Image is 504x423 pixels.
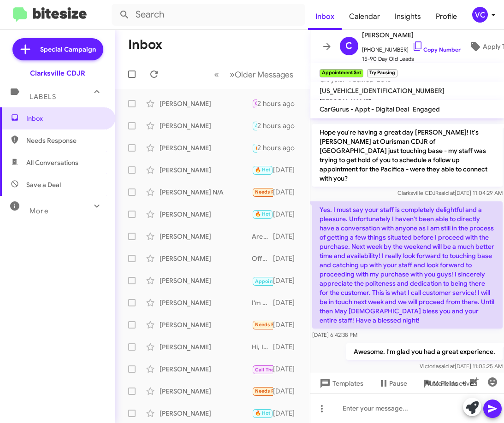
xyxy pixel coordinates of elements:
[252,386,273,396] div: I'm just in the research stage right now not looking to buy till late fall
[345,39,352,53] span: C
[255,367,279,373] span: Call Them
[40,45,96,54] span: Special Campaign
[273,188,302,197] div: [DATE]
[413,105,440,113] span: Engaged
[160,276,252,285] div: [PERSON_NAME]
[252,142,257,153] div: Got it keep us posted when youa re ready to visit.
[252,298,273,307] div: I'm very interested, but I don't want to waste your time. I need a vehicle for $15 to $20k out th...
[425,375,469,392] span: Auto Fields
[252,254,273,263] div: Offer Amount: $7,043 site unseen.
[160,254,252,263] div: [PERSON_NAME]
[362,41,461,54] span: [PHONE_NUMBER]
[320,105,409,113] span: CarGurus - Appt - Digital Deal
[257,143,302,153] div: 2 hours ago
[318,375,363,392] span: Templates
[362,29,461,41] span: [PERSON_NAME]
[252,408,273,418] div: [DATE]
[112,4,305,26] input: Search
[389,375,407,392] span: Pause
[464,7,494,23] button: VC
[255,322,294,328] span: Needs Response
[419,363,502,370] span: Victoria [DATE] 11:05:25 AM
[342,3,387,30] a: Calendar
[252,120,257,131] div: Awesome. I'm glad you had a great experience.
[224,65,299,84] button: Next
[320,87,445,95] span: [US_VEHICLE_IDENTIFICATION_NUMBER]
[273,298,302,307] div: [DATE]
[30,207,48,215] span: More
[412,46,461,53] a: Copy Number
[160,188,252,197] div: [PERSON_NAME] N/A
[255,211,271,217] span: 🔥 Hot
[160,143,252,153] div: [PERSON_NAME]
[308,3,342,30] a: Inbox
[428,3,464,30] a: Profile
[371,375,415,392] button: Pause
[26,158,78,167] span: All Conversations
[252,187,273,197] div: Considering it is [DEMOGRAPHIC_DATA], it will need tires before winter, and it is basic, not full...
[273,409,302,418] div: [DATE]
[362,54,461,64] span: 15-90 Day Old Leads
[472,7,488,23] div: VC
[397,189,502,196] span: Clarksville CDJR [DATE] 11:04:29 AM
[255,123,296,129] span: Appointment Set
[320,69,363,77] small: Appointment Set
[255,388,294,394] span: Needs Response
[346,343,502,360] p: Awesome. I'm glad you had a great experience.
[230,69,235,80] span: »
[320,98,371,106] span: [PERSON_NAME]
[252,342,273,352] div: Hi, I already found a vehicle. Thank you!
[255,278,296,284] span: Appointment Set
[387,3,428,30] a: Insights
[160,342,252,352] div: [PERSON_NAME]
[160,387,252,396] div: [PERSON_NAME]
[257,121,302,130] div: 2 hours ago
[255,410,271,416] span: 🔥 Hot
[273,387,302,396] div: [DATE]
[273,254,302,263] div: [DATE]
[30,93,56,101] span: Labels
[26,114,105,123] span: Inbox
[273,165,302,175] div: [DATE]
[255,100,279,106] span: Call Them
[255,189,294,195] span: Needs Response
[235,70,293,80] span: Older Messages
[160,232,252,241] div: [PERSON_NAME]
[160,409,252,418] div: [PERSON_NAME]
[128,37,162,52] h1: Inbox
[252,232,273,241] div: Are you interested in visiting this weekend?
[252,209,273,219] div: Liked “Your welcome. You will ask for [PERSON_NAME] when you arrive.”
[26,180,61,189] span: Save a Deal
[438,363,454,370] span: said at
[417,375,476,392] button: Auto Fields
[273,232,302,241] div: [DATE]
[438,189,454,196] span: said at
[273,276,302,285] div: [DATE]
[273,320,302,329] div: [DATE]
[273,342,302,352] div: [DATE]
[273,364,302,374] div: [DATE]
[12,38,103,60] a: Special Campaign
[312,201,503,329] p: Yes. I must say your staff is completely delightful and a pleasure. Unfortunately I haven't been ...
[252,319,273,330] div: Thanks, [GEOGRAPHIC_DATA]. I talked to your sales manager [DATE]. He could not honor the deal tha...
[310,375,371,392] button: Templates
[160,320,252,329] div: [PERSON_NAME]
[252,98,257,109] div: [PHONE_NUMBER]
[273,210,302,219] div: [DATE]
[160,165,252,175] div: [PERSON_NAME]
[208,65,225,84] button: Previous
[214,69,219,80] span: «
[160,364,252,374] div: [PERSON_NAME]
[160,298,252,307] div: [PERSON_NAME]
[367,69,397,77] small: Try Pausing
[255,145,271,151] span: 🔥 Hot
[26,136,105,145] span: Needs Response
[312,124,503,187] p: Hope you're having a great day [PERSON_NAME]! It's [PERSON_NAME] at Ourisman CDJR of [GEOGRAPHIC_...
[209,65,299,84] nav: Page navigation example
[160,121,252,130] div: [PERSON_NAME]
[160,210,252,219] div: [PERSON_NAME]
[252,275,273,286] div: No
